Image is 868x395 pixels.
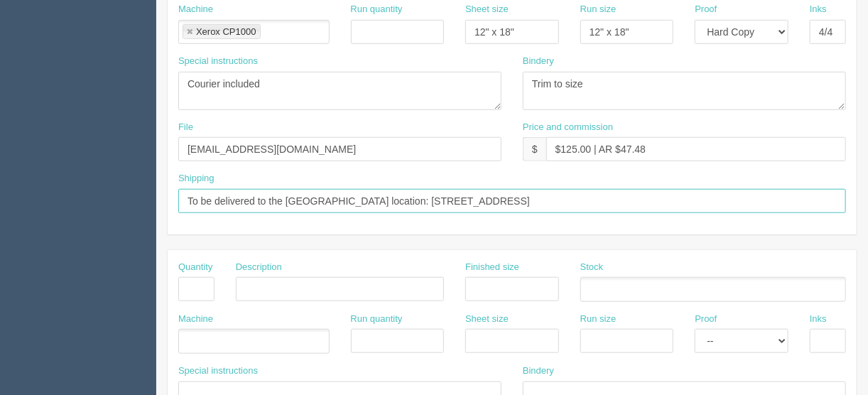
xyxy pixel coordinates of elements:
[580,3,617,16] label: Run size
[523,55,554,68] label: Bindery
[580,261,604,274] label: Stock
[523,137,546,161] div: $
[523,121,613,134] label: Price and commission
[178,172,215,185] label: Shipping
[351,313,403,326] label: Run quantity
[178,261,212,274] label: Quantity
[523,72,846,110] textarea: Trim to size
[178,72,501,110] textarea: Courier included
[580,313,617,326] label: Run size
[523,364,554,378] label: Bindery
[178,3,213,16] label: Machine
[178,121,193,134] label: File
[465,313,509,326] label: Sheet size
[196,27,256,36] div: Xerox CP1000
[178,364,258,378] label: Special instructions
[465,3,509,16] label: Sheet size
[465,261,519,274] label: Finished size
[695,3,717,16] label: Proof
[810,3,827,16] label: Inks
[695,313,717,326] label: Proof
[178,55,258,68] label: Special instructions
[810,313,827,326] label: Inks
[236,261,282,274] label: Description
[178,313,213,326] label: Machine
[351,3,403,16] label: Run quantity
